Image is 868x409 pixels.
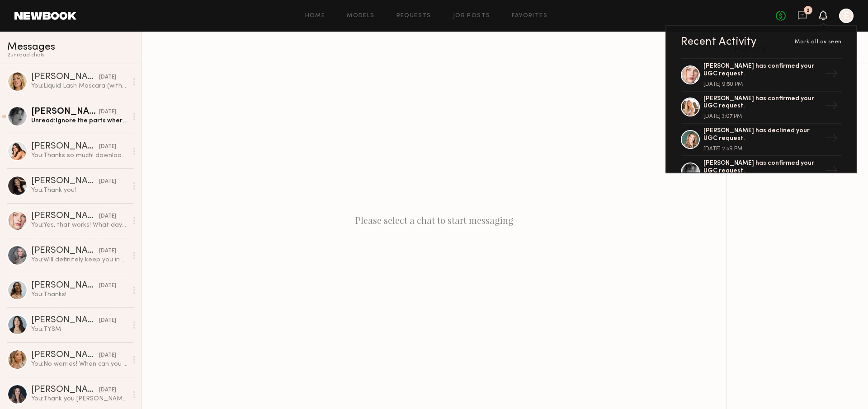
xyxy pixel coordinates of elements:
[31,212,99,221] div: [PERSON_NAME]
[305,13,325,19] a: Home
[703,114,821,119] div: [DATE] 3:07 PM
[142,32,726,409] div: Please select a chat to start messaging
[99,212,116,221] div: [DATE]
[99,316,116,325] div: [DATE]
[99,143,116,151] div: [DATE]
[31,186,127,195] div: You: Thank you!
[31,82,127,90] div: You: Liquid Lash Mascara (with product applied) I swear by this mascara to give me the longest la...
[31,360,127,368] div: You: No worries! When can you deliver the content? I'll make note on my end
[99,73,116,82] div: [DATE]
[821,63,842,87] div: →
[99,351,116,360] div: [DATE]
[453,13,491,19] a: Job Posts
[681,156,842,189] a: [PERSON_NAME] has confirmed your UGC request.→
[7,42,55,52] span: Messages
[821,128,842,151] div: →
[396,13,431,19] a: Requests
[703,82,821,87] div: [DATE] 9:50 PM
[31,325,127,334] div: You: TYSM
[31,246,99,256] div: [PERSON_NAME]
[703,127,821,143] div: [PERSON_NAME] has declined your UGC request.
[681,92,842,124] a: [PERSON_NAME] has confirmed your UGC request.[DATE] 3:07 PM→
[31,177,99,186] div: [PERSON_NAME]
[703,160,821,175] div: [PERSON_NAME] has confirmed your UGC request.
[99,177,116,186] div: [DATE]
[31,221,127,229] div: You: Yes, that works! What day works for you?
[512,13,547,19] a: Favorites
[797,10,807,22] a: 2
[703,63,821,78] div: [PERSON_NAME] has confirmed your UGC request.
[31,116,127,125] div: Unread: Ignore the parts where I mess up the gel Lolol but wanted to give you guys the full clips...
[31,395,127,403] div: You: Thank you [PERSON_NAME]!
[703,95,821,111] div: [PERSON_NAME] has confirmed your UGC request.
[99,386,116,395] div: [DATE]
[31,107,99,116] div: [PERSON_NAME]
[807,8,810,13] div: 2
[31,256,127,264] div: You: Will definitely keep you in mind :)
[31,281,99,290] div: [PERSON_NAME]
[821,160,842,184] div: →
[31,386,99,395] div: [PERSON_NAME]
[795,39,842,45] span: Mark all as seen
[821,95,842,119] div: →
[681,124,842,156] a: [PERSON_NAME] has declined your UGC request.[DATE] 2:59 PM→
[99,282,116,290] div: [DATE]
[31,290,127,299] div: You: Thanks!
[99,108,116,116] div: [DATE]
[31,142,99,151] div: [PERSON_NAME]
[31,316,99,325] div: [PERSON_NAME]
[839,9,854,23] a: E
[703,146,821,152] div: [DATE] 2:59 PM
[31,351,99,360] div: [PERSON_NAME]
[681,37,757,47] div: Recent Activity
[99,247,116,256] div: [DATE]
[31,151,127,160] div: You: Thanks so much! downloading now :)
[681,58,842,92] a: [PERSON_NAME] has confirmed your UGC request.[DATE] 9:50 PM→
[347,13,374,19] a: Models
[31,73,99,82] div: [PERSON_NAME]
